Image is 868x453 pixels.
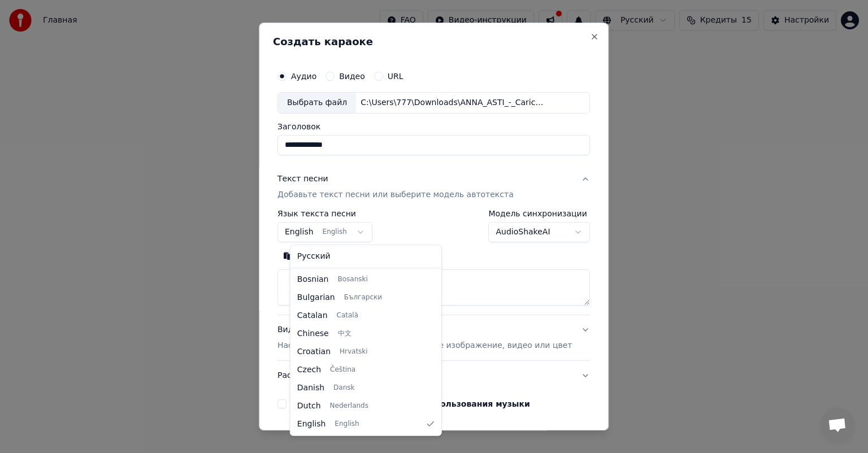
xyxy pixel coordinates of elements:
span: 中文 [338,329,351,338]
span: Dansk [333,384,354,393]
span: Català [337,311,358,320]
span: Bosnian [297,274,329,285]
span: English [335,420,359,429]
span: Chinese [297,328,329,339]
span: Čeština [330,365,355,374]
span: Hrvatski [340,347,368,356]
span: Nederlands [330,402,368,411]
span: Dutch [297,400,321,412]
span: Danish [297,382,324,394]
span: Русский [297,251,331,262]
span: Croatian [297,346,331,358]
span: Bulgarian [297,292,335,303]
span: English [297,419,326,430]
span: Български [344,293,382,302]
span: Catalan [297,310,328,321]
span: Czech [297,364,321,376]
span: Bosanski [337,275,367,284]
